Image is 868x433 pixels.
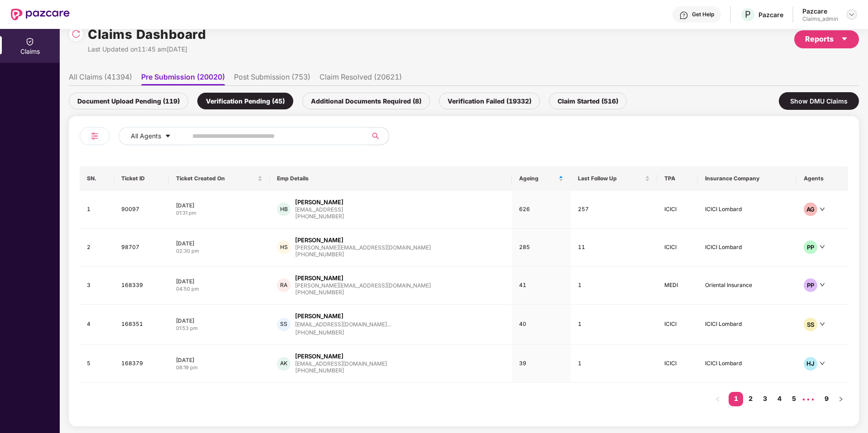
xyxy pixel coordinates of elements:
[802,15,838,23] div: Claims_admin
[549,93,627,109] div: Claim Started (516)
[802,7,838,15] div: Pazcare
[176,278,262,285] div: [DATE]
[820,321,825,327] span: down
[295,367,387,375] div: [PHONE_NUMBER]
[578,175,643,182] span: Last Follow Up
[512,345,571,383] td: 39
[277,202,291,216] div: HB
[69,72,132,85] li: All Claims (41394)
[820,244,825,249] span: down
[80,267,114,305] td: 3
[698,166,797,191] th: Insurance Company
[302,93,430,109] div: Additional Documents Required (8)
[114,166,169,191] th: Ticket ID
[698,191,797,229] td: ICICI Lombard
[295,352,343,361] div: [PERSON_NAME]
[295,321,391,327] div: [EMAIL_ADDRESS][DOMAIN_NAME]...
[176,175,256,182] span: Ticket Created On
[295,288,431,297] div: [PHONE_NUMBER]
[804,278,817,292] div: PP
[804,318,817,331] div: SS
[715,396,720,402] span: left
[772,392,787,406] li: 4
[571,166,657,191] th: Last Follow Up
[119,127,191,145] button: All Agentscaret-down
[114,191,169,229] td: 90097
[711,392,725,406] button: left
[197,93,293,109] div: Verification Pending (45)
[512,267,571,305] td: 41
[758,392,772,405] a: 3
[571,345,657,383] td: 1
[270,166,512,191] th: Emp Details
[295,245,431,250] div: [PERSON_NAME][EMAIL_ADDRESS][DOMAIN_NAME]
[729,392,743,405] a: 1
[25,37,34,46] img: svg+xml;base64,PHN2ZyBpZD0iQ2xhaW0iIHhtbG5zPSJodHRwOi8vd3d3LnczLm9yZy8yMDAwL3N2ZyIgd2lkdGg9IjIwIi...
[698,305,797,345] td: ICICI Lombard
[114,305,169,345] td: 168351
[698,267,797,305] td: Oriental Insurance
[114,229,169,267] td: 98707
[295,212,344,221] div: [PHONE_NUMBER]
[804,357,817,371] div: HJ
[176,317,262,325] div: [DATE]
[512,191,571,229] td: 626
[834,392,848,406] li: Next Page
[295,250,431,259] div: [PHONE_NUMBER]
[805,33,848,45] div: Reports
[176,202,262,209] div: [DATE]
[176,247,262,255] div: 02:30 pm
[729,392,743,406] li: 1
[779,92,859,110] div: Show DMU Claims
[787,392,801,405] a: 5
[277,240,291,254] div: HS
[820,282,825,287] span: down
[819,392,834,405] a: 9
[80,305,114,345] td: 4
[69,93,188,109] div: Document Upload Pending (119)
[801,392,816,406] span: •••
[277,357,291,371] div: AK
[834,392,848,406] button: right
[295,282,431,288] div: [PERSON_NAME][EMAIL_ADDRESS][DOMAIN_NAME]
[320,72,402,85] li: Claim Resolved (20621)
[571,191,657,229] td: 257
[80,345,114,383] td: 5
[679,11,688,20] img: svg+xml;base64,PHN2ZyBpZD0iSGVscC0zMngzMiIgeG1sbnM9Imh0dHA6Ly93d3cudzMub3JnLzIwMDAvc3ZnIiB3aWR0aD...
[820,207,825,212] span: down
[745,9,751,20] span: P
[114,345,169,383] td: 168379
[176,356,262,364] div: [DATE]
[841,35,848,42] span: caret-down
[80,166,114,191] th: SN.
[176,240,262,247] div: [DATE]
[234,72,310,85] li: Post Submission (753)
[571,305,657,345] td: 1
[295,274,343,282] div: [PERSON_NAME]
[698,345,797,383] td: ICICI Lombard
[88,44,206,54] div: Last Updated on 11:45 am[DATE]
[295,361,387,367] div: [EMAIL_ADDRESS][DOMAIN_NAME]
[571,229,657,267] td: 11
[519,175,557,182] span: Ageing
[743,392,758,406] li: 2
[80,229,114,267] td: 2
[692,11,714,18] div: Get Help
[367,132,384,140] span: search
[72,29,81,38] img: svg+xml;base64,PHN2ZyBpZD0iUmVsb2FkLTMyeDMyIiB4bWxucz0iaHR0cDovL3d3dy53My5vcmcvMjAwMC9zdmciIHdpZH...
[804,240,817,254] div: PP
[512,229,571,267] td: 285
[571,267,657,305] td: 1
[367,127,389,145] button: search
[295,198,343,207] div: [PERSON_NAME]
[277,318,291,331] div: SS
[657,191,697,229] td: ICICI
[698,229,797,267] td: ICICI Lombard
[657,166,697,191] th: TPA
[176,285,262,293] div: 04:50 pm
[277,278,291,292] div: RA
[176,364,262,372] div: 08:19 pm
[439,93,540,109] div: Verification Failed (19332)
[743,392,758,405] a: 2
[295,236,343,245] div: [PERSON_NAME]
